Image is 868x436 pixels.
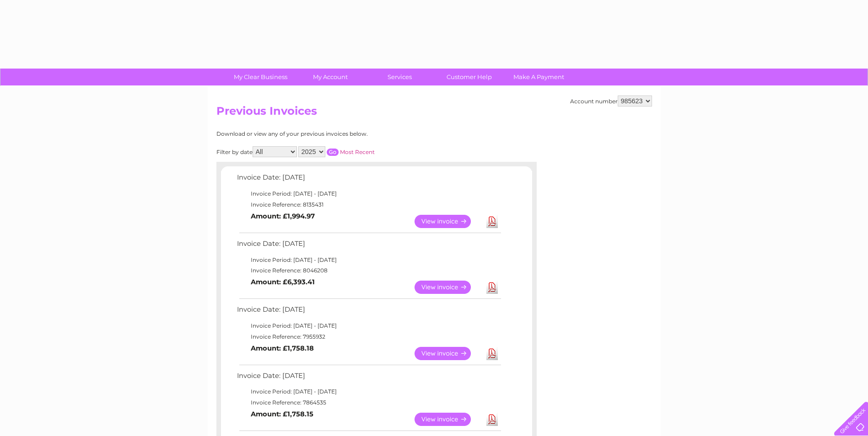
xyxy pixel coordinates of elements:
[216,131,457,137] div: Download or view any of your previous invoices below.
[235,370,502,387] td: Invoice Date: [DATE]
[251,410,313,418] b: Amount: £1,758.15
[415,215,482,228] a: View
[235,199,502,210] td: Invoice Reference: 8135431
[235,331,502,342] td: Invoice Reference: 7955932
[216,146,457,157] div: Filter by date
[501,69,577,85] a: Make A Payment
[235,171,502,188] td: Invoice Date: [DATE]
[486,215,498,228] a: Download
[235,238,502,255] td: Invoice Date: [DATE]
[235,188,502,199] td: Invoice Period: [DATE] - [DATE]
[340,149,375,155] a: Most Recent
[570,96,652,106] div: Account number
[251,212,315,220] b: Amount: £1,994.97
[486,347,498,360] a: Download
[235,320,502,331] td: Invoice Period: [DATE] - [DATE]
[251,278,315,286] b: Amount: £6,393.41
[415,413,482,426] a: View
[292,69,368,85] a: My Account
[251,344,314,352] b: Amount: £1,758.18
[235,303,502,320] td: Invoice Date: [DATE]
[415,347,482,360] a: View
[235,255,502,266] td: Invoice Period: [DATE] - [DATE]
[223,69,298,85] a: My Clear Business
[235,386,502,397] td: Invoice Period: [DATE] - [DATE]
[235,265,502,276] td: Invoice Reference: 8046208
[415,281,482,294] a: View
[362,69,437,85] a: Services
[235,397,502,408] td: Invoice Reference: 7864535
[431,69,507,85] a: Customer Help
[486,413,498,426] a: Download
[486,281,498,294] a: Download
[216,105,652,122] h2: Previous Invoices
